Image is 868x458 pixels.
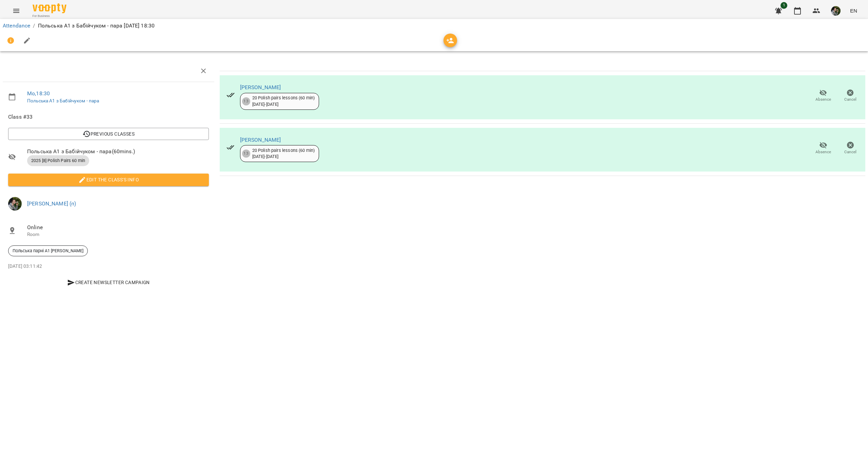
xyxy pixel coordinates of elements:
span: Create Newsletter Campaign [11,278,206,286]
button: Cancel [837,139,864,158]
span: 1 [781,2,787,9]
span: Cancel [844,97,856,102]
button: Absence [810,139,837,158]
a: [PERSON_NAME] [240,137,281,143]
img: Voopty Logo [33,3,66,13]
button: Cancel [837,86,864,105]
span: Польська парні А1 [PERSON_NAME] [8,248,87,254]
p: Польська А1 з Бабійчуком - пара [DATE] 18:30 [38,22,155,30]
div: 20 Polish pairs lessons (60 min) [DATE] - [DATE] [252,95,315,107]
button: EN [847,4,860,17]
p: Room [27,231,209,238]
div: 20 Polish pairs lessons (60 min) [DATE] - [DATE] [252,147,315,160]
li: / [33,22,35,30]
button: Previous Classes [8,128,209,140]
span: Online [27,223,209,232]
button: Menu [8,3,24,19]
div: 13 [242,150,250,158]
span: Class #33 [8,113,209,121]
div: 13 [242,97,250,105]
button: Edit the class's Info [8,174,209,186]
nav: breadcrumb [3,22,865,30]
span: For Business [33,14,66,18]
a: Mo , 18:30 [27,90,50,97]
a: [PERSON_NAME] (п) [27,200,76,207]
span: Польська А1 з Бабійчуком - пара ( 60 mins. ) [27,147,209,156]
div: Польська парні А1 [PERSON_NAME] [8,245,88,256]
span: Previous Classes [14,130,203,138]
a: Attendance [3,22,30,29]
button: Create Newsletter Campaign [8,276,209,288]
span: Edit the class's Info [14,176,203,184]
img: 70cfbdc3d9a863d38abe8aa8a76b24f3.JPG [8,197,22,211]
span: 2025 [8] Polish Pairs 60 min [27,158,89,164]
span: Cancel [844,149,856,155]
p: [DATE] 03:11:42 [8,263,209,270]
span: Absence [815,97,831,102]
span: Absence [815,149,831,155]
a: [PERSON_NAME] [240,84,281,91]
img: 70cfbdc3d9a863d38abe8aa8a76b24f3.JPG [831,6,841,16]
span: EN [850,7,857,14]
button: Absence [810,86,837,105]
a: Польська А1 з Бабійчуком - пара [27,98,99,103]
